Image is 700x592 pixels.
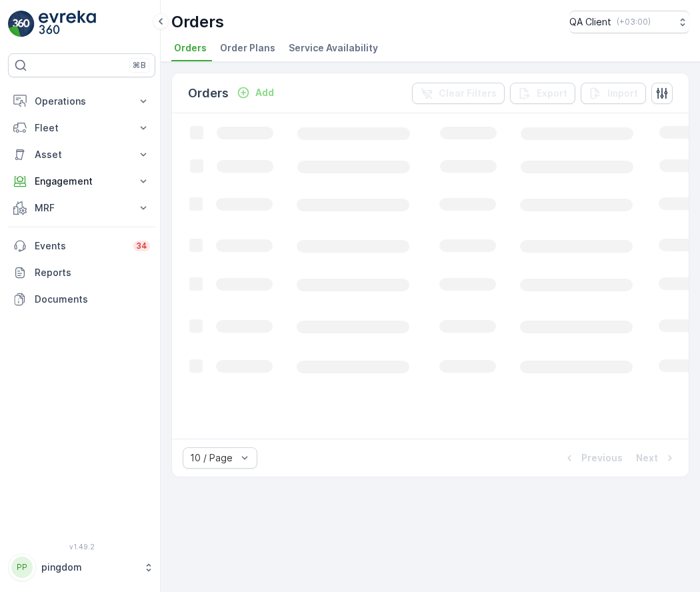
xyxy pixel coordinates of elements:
[174,41,207,55] span: Orders
[11,557,33,578] div: PP
[35,266,150,279] p: Reports
[581,83,646,104] button: Import
[136,241,147,251] p: 34
[617,17,651,27] p: ( +03:00 )
[569,15,611,29] p: QA Client
[8,286,155,313] a: Documents
[255,86,274,99] p: Add
[8,168,155,195] button: Engagement
[220,41,275,55] span: Order Plans
[39,11,96,37] img: logo_light-DOdMpM7g.png
[8,115,155,141] button: Fleet
[35,201,129,215] p: MRF
[8,11,35,37] img: logo
[171,11,224,33] p: Orders
[35,148,129,161] p: Asset
[8,259,155,286] a: Reports
[188,84,229,103] p: Orders
[8,543,155,551] span: v 1.49.2
[35,121,129,135] p: Fleet
[8,553,155,581] button: PPpingdom
[35,239,125,253] p: Events
[537,87,567,100] p: Export
[607,87,638,100] p: Import
[35,293,150,306] p: Documents
[569,11,689,33] button: QA Client(+03:00)
[35,95,129,108] p: Operations
[289,41,378,55] span: Service Availability
[41,561,137,574] p: pingdom
[8,141,155,168] button: Asset
[412,83,505,104] button: Clear Filters
[8,195,155,221] button: MRF
[231,85,279,101] button: Add
[133,60,146,71] p: ⌘B
[561,450,624,466] button: Previous
[635,450,678,466] button: Next
[510,83,575,104] button: Export
[636,451,658,465] p: Next
[35,175,129,188] p: Engagement
[439,87,497,100] p: Clear Filters
[8,233,155,259] a: Events34
[581,451,623,465] p: Previous
[8,88,155,115] button: Operations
